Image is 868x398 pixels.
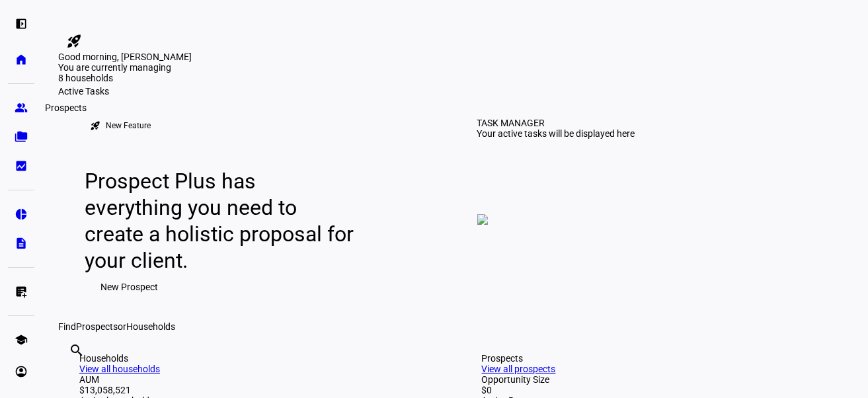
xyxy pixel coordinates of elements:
eth-mat-symbol: school [15,333,28,346]
button: New Prospect [85,274,174,300]
input: Enter name of prospect or household [69,360,71,376]
eth-mat-symbol: home [15,53,28,66]
img: empty-tasks.png [477,214,488,225]
a: group [8,95,34,121]
div: Prospects [40,100,92,116]
mat-icon: rocket_launch [66,33,82,49]
mat-icon: search [69,342,85,358]
eth-mat-symbol: list_alt_add [15,285,28,298]
span: You are currently managing [58,62,171,73]
eth-mat-symbol: folder_copy [15,130,28,143]
div: TASK MANAGER [477,118,545,128]
a: pie_chart [8,201,34,227]
a: description [8,230,34,257]
span: Prospects [76,321,118,332]
a: View all prospects [482,364,556,374]
span: Households [126,321,175,332]
eth-mat-symbol: left_panel_open [15,17,28,30]
div: Good morning, [PERSON_NAME] [58,52,852,62]
a: bid_landscape [8,153,34,179]
eth-mat-symbol: account_circle [15,365,28,378]
div: Find or [58,321,852,332]
div: Prospect Plus has everything you need to create a holistic proposal for your client. [85,168,356,274]
eth-mat-symbol: description [15,237,28,250]
a: folder_copy [8,124,34,150]
div: Households [79,353,429,364]
mat-icon: rocket_launch [90,120,100,131]
div: New Feature [106,120,151,131]
div: $13,058,521 [79,385,429,395]
div: AUM [79,374,429,385]
div: Opportunity Size [482,374,832,385]
eth-mat-symbol: bid_landscape [15,159,28,173]
a: View all households [79,364,160,374]
eth-mat-symbol: group [15,101,28,114]
eth-mat-symbol: pie_chart [15,208,28,221]
div: 8 households [58,73,190,86]
div: $0 [482,385,832,395]
a: home [8,46,34,73]
div: Prospects [482,353,832,364]
span: New Prospect [100,274,158,300]
div: Active Tasks [58,86,852,97]
div: Your active tasks will be displayed here [477,128,635,139]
